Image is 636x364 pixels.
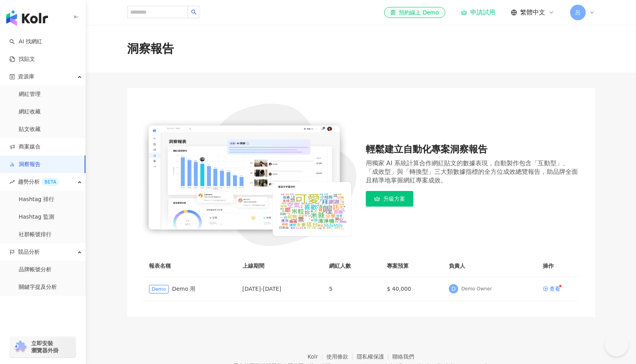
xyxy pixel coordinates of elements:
span: D [452,284,456,293]
span: rise [9,179,15,185]
th: 報表名稱 [143,255,236,277]
div: Demo 用 [149,284,230,293]
td: $ 40,000 [381,277,443,301]
a: 關鍵字提及分析 [19,283,57,291]
a: 網紅管理 [19,90,41,98]
a: 隱私權保護 [357,353,393,360]
a: 社群帳號排行 [19,231,51,239]
span: 升級方案 [383,196,405,202]
a: 使用條款 [326,353,357,360]
div: 輕鬆建立自動化專案洞察報告 [366,143,579,156]
a: 找貼文 [9,55,35,63]
span: 趨勢分析 [18,173,59,191]
iframe: Help Scout Beacon - Open [605,333,628,356]
span: 呂 [575,8,581,17]
div: 洞察報告 [127,41,174,57]
a: 貼文收藏 [19,125,41,133]
a: Kolr [308,353,326,360]
div: 預約線上 Demo [390,9,439,16]
img: 輕鬆建立自動化專案洞察報告 [143,104,356,246]
span: 資源庫 [18,68,34,85]
th: 網紅人數 [323,255,381,277]
div: [DATE] - [DATE] [243,284,317,293]
a: Hashtag 排行 [19,196,54,203]
span: Demo [149,285,169,293]
a: Hashtag 監測 [19,213,54,221]
span: 繁體中文 [520,8,545,17]
span: search [191,9,197,15]
a: 洞察報告 [9,161,41,168]
th: 專案預算 [381,255,443,277]
a: 商案媒合 [9,143,41,151]
a: 預約線上 Demo [384,7,445,18]
a: 申請試用 [461,9,495,16]
a: searchAI 找網紅 [9,38,42,46]
span: 競品分析 [18,243,40,261]
a: 查看 [543,286,560,292]
div: 查看 [549,286,560,292]
button: 升級方案 [366,191,413,207]
td: 5 [323,277,381,301]
div: 用獨家 AI 系統計算合作網紅貼文的數據表現，自動製作包含「互動型」、「成效型」與「轉換型」三大類數據指標的全方位成效總覽報告，助品牌全面且精準地掌握網紅專案成效。 [366,159,579,185]
a: chrome extension立即安裝 瀏覽器外掛 [10,336,76,357]
div: Demo Owner [461,286,492,292]
img: chrome extension [12,341,28,353]
img: logo [6,10,48,26]
span: 立即安裝 瀏覽器外掛 [31,340,58,354]
th: 操作 [537,255,579,277]
a: 網紅收藏 [19,108,41,116]
div: BETA [41,178,59,186]
th: 上線期間 [236,255,323,277]
a: 升級方案 [366,191,579,207]
th: 負責人 [443,255,536,277]
a: 品牌帳號分析 [19,266,51,274]
a: 聯絡我們 [392,353,414,360]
